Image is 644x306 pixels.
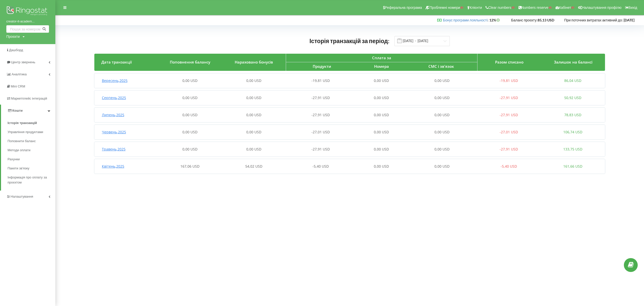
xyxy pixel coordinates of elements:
[434,130,450,134] span: 0,00 USD
[12,72,27,76] span: Аналiтика
[311,112,330,117] span: -27,91 USD
[538,18,554,22] strong: 85,13 USD
[312,164,329,169] span: -5,40 USD
[11,97,47,100] span: Маркетплейс інтеграцій
[434,147,450,151] span: 0,00 USD
[102,95,126,100] span: Серпень , 2025
[564,95,581,100] span: 50,92 USD
[564,112,581,117] span: 78,83 USD
[6,19,49,24] a: creator-it-academ...
[8,118,55,128] a: Історія транзакцій
[500,130,518,134] span: -27,01 USD
[246,130,261,134] span: 0,00 USD
[313,64,331,69] span: Продукти
[564,78,581,83] span: 86,04 USD
[443,18,489,22] span: :
[12,109,23,112] span: Кошти
[6,5,49,18] img: Ringostat logo
[246,112,261,117] span: 0,00 USD
[8,137,55,146] a: Поповнити баланс
[1,105,55,117] a: Кошти
[170,59,210,65] span: Поповнення балансу
[443,18,488,22] a: Бонус програми лояльності
[311,78,330,83] span: -19,81 USD
[246,78,261,83] span: 0,00 USD
[559,6,571,10] span: Кабінет
[563,130,582,134] span: 106,74 USD
[11,195,33,198] span: Налаштування
[8,157,20,162] span: Рахунки
[8,130,43,135] span: Управління продуктами
[500,147,518,151] span: -27,91 USD
[628,6,637,10] span: Вихід
[564,18,623,22] span: При поточних витратах активний до:
[102,78,128,83] span: Вересень , 2025
[8,166,29,171] span: Пакети зв'язку
[102,147,126,151] span: Травень , 2025
[246,147,261,151] span: 0,00 USD
[624,18,634,22] strong: [DATE]
[434,95,450,100] span: 0,00 USD
[8,164,55,173] a: Пакети зв'язку
[374,147,389,151] span: 0,00 USD
[500,112,518,117] span: -27,91 USD
[434,78,450,83] span: 0,00 USD
[374,95,389,100] span: 0,00 USD
[235,59,273,65] span: Нараховано бонусів
[245,164,262,169] span: 54,02 USD
[374,112,389,117] span: 0,00 USD
[554,59,592,65] span: Залишок на балансі
[311,95,330,100] span: -27,91 USD
[311,130,330,134] span: -27,01 USD
[6,34,20,39] div: Проєкти
[8,148,30,153] span: Методи оплати
[521,6,548,10] span: Numbers reserve
[102,130,126,134] span: Червень , 2025
[374,78,389,83] span: 0,00 USD
[182,112,197,117] span: 0,00 USD
[182,130,197,134] span: 0,00 USD
[563,147,582,151] span: 133,75 USD
[500,78,518,83] span: -19,81 USD
[8,173,55,187] a: Інформація про оплату за проєктом
[6,25,49,33] input: Пошук за номером
[8,175,53,185] span: Інформація про оплату за проєктом
[246,95,261,100] span: 0,00 USD
[501,164,517,169] span: -5,40 USD
[9,48,23,52] span: Дашборд
[429,6,460,10] span: Проблемні номери
[8,146,55,155] a: Методи оплати
[374,164,389,169] span: 0,00 USD
[8,128,55,137] a: Управління продуктами
[374,130,389,134] span: 0,00 USD
[489,18,501,22] strong: 12%
[488,6,511,10] span: Clear numbers
[182,147,197,151] span: 0,00 USD
[428,64,454,69] span: СМС і зв'язок
[11,84,25,88] span: Mini CRM
[102,112,124,117] span: Липень , 2025
[102,164,124,169] span: Квітень , 2025
[101,59,132,65] span: Дата транзакції
[372,55,391,60] span: Сплата за
[182,95,197,100] span: 0,00 USD
[180,164,199,169] span: 167,06 USD
[563,164,582,169] span: 161,66 USD
[8,155,55,164] a: Рахунки
[582,6,621,10] span: Налаштування профілю
[374,64,389,69] span: Номера
[495,59,524,65] span: Разом списано
[385,6,422,10] span: Реферальна програма
[311,147,330,151] span: -27,91 USD
[434,112,450,117] span: 0,00 USD
[434,164,450,169] span: 0,00 USD
[182,78,197,83] span: 0,00 USD
[11,60,35,64] span: Центр звернень
[470,6,482,10] span: Клієнти
[8,120,37,126] span: Історія транзакцій
[511,18,538,22] span: Баланс проєкту:
[309,37,389,44] span: Історія транзакцій за період:
[500,95,518,100] span: -27,91 USD
[8,139,36,144] span: Поповнити баланс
